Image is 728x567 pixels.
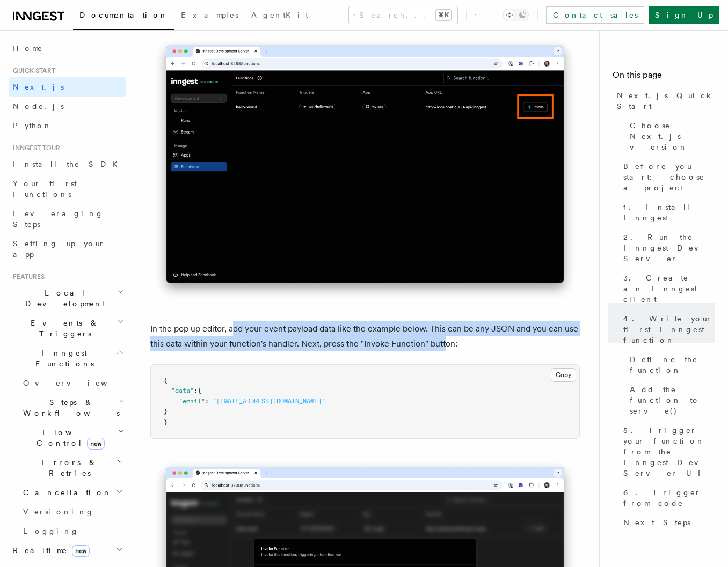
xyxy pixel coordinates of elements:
[9,154,126,174] a: Install the SDK
[613,86,715,116] a: Next.js Quick Start
[9,234,126,264] a: Setting up your app
[79,11,168,19] span: Documentation
[623,425,715,478] span: 5. Trigger your function from the Inngest Dev Server UI
[19,427,118,448] span: Flow Control
[617,90,715,112] span: Next.js Quick Start
[205,397,209,405] span: :
[9,116,126,135] a: Python
[13,160,124,168] span: Install the SDK
[436,10,451,20] kbd: ⌘K
[87,438,105,450] span: new
[13,102,64,111] span: Node.js
[623,273,715,305] span: 3. Create an Inngest client
[9,348,116,369] span: Inngest Functions
[630,384,715,416] span: Add the function to serve()
[9,541,126,560] button: Realtimenew
[171,387,194,394] span: "data"
[164,418,168,426] span: }
[9,273,45,281] span: Features
[23,507,94,516] span: Versioning
[9,373,126,541] div: Inngest Functions
[174,3,245,29] a: Examples
[9,67,55,75] span: Quick start
[630,120,715,152] span: Choose Next.js version
[13,179,77,198] span: Your first Functions
[625,116,715,157] a: Choose Next.js version
[9,77,126,97] a: Next.js
[194,387,198,394] span: :
[619,227,715,268] a: 2. Run the Inngest Dev Server
[19,453,126,483] button: Errors & Retries
[13,43,43,54] span: Home
[19,423,126,453] button: Flow Controlnew
[623,161,715,193] span: Before you start: choose a project
[13,209,104,229] span: Leveraging Steps
[19,502,126,521] a: Versioning
[150,321,580,351] p: In the pop up editor, add your event payload data like the example below. This can be any JSON an...
[613,69,715,86] h4: On this page
[179,397,205,405] span: "email"
[649,6,719,24] a: Sign Up
[625,380,715,421] a: Add the function to serve()
[181,11,238,19] span: Examples
[9,545,90,556] span: Realtime
[19,483,126,502] button: Cancellation
[551,368,576,382] button: Copy
[625,350,715,380] a: Define the function
[9,97,126,116] a: Node.js
[619,309,715,350] a: 4. Write your first Inngest function
[19,521,126,541] a: Logging
[9,144,60,152] span: Inngest tour
[9,288,117,309] span: Local Development
[623,313,715,345] span: 4. Write your first Inngest function
[619,513,715,532] a: Next Steps
[619,197,715,227] a: 1. Install Inngest
[630,354,715,375] span: Define the function
[619,157,715,197] a: Before you start: choose a project
[9,39,126,58] a: Home
[9,174,126,204] a: Your first Functions
[19,373,126,393] a: Overview
[9,283,126,313] button: Local Development
[164,377,168,384] span: {
[349,6,457,24] button: Search...⌘K
[19,457,117,478] span: Errors & Retries
[13,83,64,91] span: Next.js
[13,239,105,259] span: Setting up your app
[619,268,715,309] a: 3. Create an Inngest client
[13,121,52,130] span: Python
[619,483,715,513] a: 6. Trigger from code
[623,487,715,509] span: 6. Trigger from code
[72,545,90,557] span: new
[23,379,134,387] span: Overview
[251,11,308,19] span: AgentKit
[245,3,315,29] a: AgentKit
[73,3,174,30] a: Documentation
[623,517,690,528] span: Next Steps
[19,397,120,418] span: Steps & Workflows
[9,313,126,343] button: Events & Triggers
[623,202,715,223] span: 1. Install Inngest
[213,397,325,405] span: "[EMAIL_ADDRESS][DOMAIN_NAME]"
[9,318,117,339] span: Events & Triggers
[198,387,201,394] span: {
[164,408,168,415] span: }
[150,34,580,304] img: Inngest Dev Server web interface's functions tab with the invoke button highlighted
[19,393,126,423] button: Steps & Workflows
[619,421,715,483] a: 5. Trigger your function from the Inngest Dev Server UI
[503,9,529,21] button: Toggle dark mode
[623,232,715,264] span: 2. Run the Inngest Dev Server
[9,204,126,234] a: Leveraging Steps
[19,487,112,498] span: Cancellation
[9,343,126,373] button: Inngest Functions
[546,6,644,24] a: Contact sales
[23,527,79,535] span: Logging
